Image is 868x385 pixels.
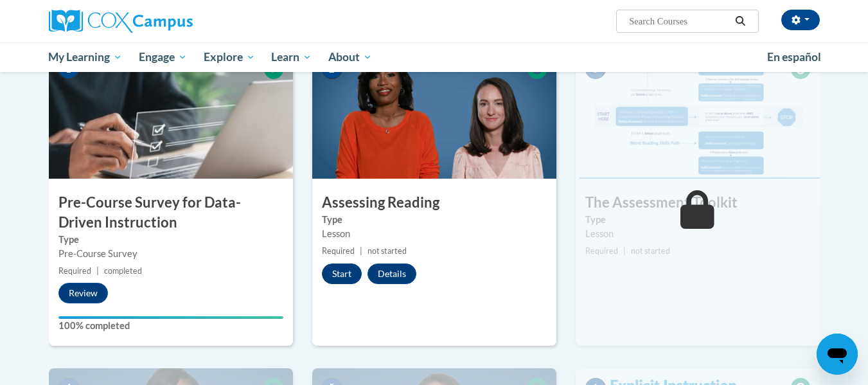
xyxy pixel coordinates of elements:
img: Course Image [576,50,820,179]
h3: Pre-Course Survey for Data-Driven Instruction [49,193,293,233]
span: En español [767,50,821,64]
div: Main menu [30,42,839,72]
span: Learn [271,49,312,65]
span: My Learning [48,49,122,65]
button: Search [731,13,750,29]
span: Explore [204,49,255,65]
h3: Assessing Reading [312,193,556,213]
span: not started [368,246,407,256]
button: Account Settings [781,10,820,30]
span: not started [631,246,670,256]
iframe: Button to launch messaging window [817,334,858,375]
label: 100% completed [58,319,283,333]
div: Your progress [58,316,283,319]
img: Course Image [312,50,556,179]
img: Course Image [49,50,293,179]
div: Lesson [585,227,810,241]
h3: The Assessment Toolkit [576,193,820,213]
div: Pre-Course Survey [58,247,283,261]
span: Required [585,246,618,256]
span: | [360,246,362,256]
a: Cox Campus [49,10,293,33]
a: Engage [130,42,195,72]
label: Type [322,213,547,227]
a: About [320,42,380,72]
a: En español [759,44,829,71]
span: Required [322,246,355,256]
button: Review [58,283,108,303]
button: Details [368,264,416,284]
span: | [623,246,626,256]
a: Explore [195,42,263,72]
input: Search Courses [628,13,731,29]
a: Learn [263,42,320,72]
span: completed [104,266,142,276]
button: Start [322,264,362,284]
label: Type [585,213,810,227]
a: My Learning [40,42,131,72]
span: About [328,49,372,65]
label: Type [58,233,283,247]
span: Engage [139,49,187,65]
img: Cox Campus [49,10,193,33]
span: | [96,266,99,276]
span: Required [58,266,91,276]
div: Lesson [322,227,547,241]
